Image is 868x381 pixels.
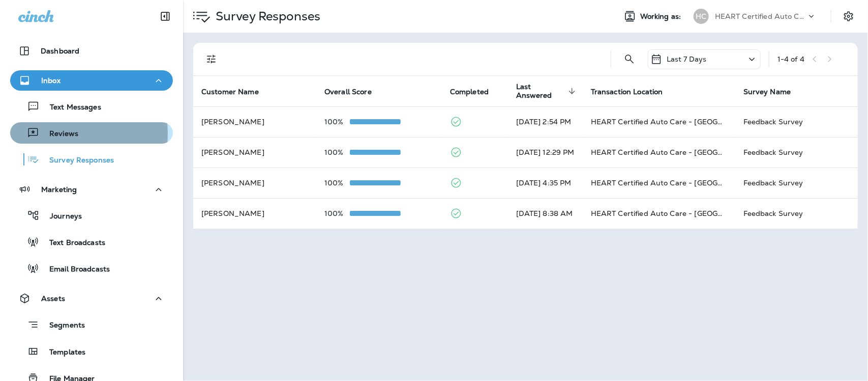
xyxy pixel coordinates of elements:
p: Reviews [39,129,78,139]
td: HEART Certified Auto Care - [GEOGRAPHIC_DATA] [583,137,735,168]
button: Templates [10,341,173,362]
td: [PERSON_NAME] [193,198,316,229]
button: Text Messages [10,96,173,117]
span: Completed [450,87,502,96]
p: 100% [324,148,350,156]
button: Filters [201,49,222,69]
div: HC [694,9,709,24]
p: Survey Responses [212,9,320,24]
span: Last Answered [516,83,579,100]
div: 1 - 4 of 4 [777,55,804,63]
button: Text Broadcasts [10,231,173,253]
span: Overall Score [324,88,372,96]
td: [DATE] 4:35 PM [508,168,583,198]
p: Templates [39,348,85,358]
button: Search Survey Responses [619,49,640,69]
p: Segments [39,321,85,331]
td: Feedback Survey [735,168,858,198]
p: Text Messages [40,103,101,113]
td: [PERSON_NAME] [193,106,316,137]
p: HEART Certified Auto Care [715,12,806,20]
span: Survey Name [743,88,791,96]
button: Assets [10,288,173,309]
span: Overall Score [324,87,385,96]
p: Survey Responses [39,156,114,166]
button: Inbox [10,70,173,91]
td: Feedback Survey [735,198,858,229]
td: Feedback Survey [735,106,858,137]
button: Journeys [10,205,173,226]
p: Assets [41,294,65,303]
span: Completed [450,88,489,96]
td: [DATE] 12:29 PM [508,137,583,168]
p: Journeys [40,212,82,222]
p: 100% [324,209,350,217]
td: [DATE] 2:54 PM [508,106,583,137]
p: Inbox [41,76,61,85]
td: Feedback Survey [735,137,858,168]
td: [PERSON_NAME] [193,137,316,168]
td: HEART Certified Auto Care - [GEOGRAPHIC_DATA] [583,198,735,229]
span: Customer Name [201,87,272,96]
p: Last 7 Days [667,55,707,63]
p: Email Broadcasts [39,265,110,275]
p: Text Broadcasts [39,238,105,248]
button: Dashboard [10,41,173,61]
span: Transaction Location [591,87,676,96]
button: Collapse Sidebar [151,6,179,26]
button: Survey Responses [10,149,173,170]
span: Transaction Location [591,88,663,96]
span: Last Answered [516,83,565,100]
button: Reviews [10,122,173,144]
td: [PERSON_NAME] [193,168,316,198]
p: 100% [324,118,350,126]
button: Settings [840,7,858,25]
span: Survey Name [743,87,804,96]
td: HEART Certified Auto Care - [GEOGRAPHIC_DATA] [583,106,735,137]
p: 100% [324,179,350,187]
span: Customer Name [201,88,259,96]
td: HEART Certified Auto Care - [GEOGRAPHIC_DATA] [583,168,735,198]
button: Marketing [10,179,173,200]
button: Segments [10,314,173,336]
button: Email Broadcasts [10,258,173,279]
p: Marketing [41,185,77,194]
td: [DATE] 8:38 AM [508,198,583,229]
p: Dashboard [41,47,79,55]
span: Working as: [640,12,683,21]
